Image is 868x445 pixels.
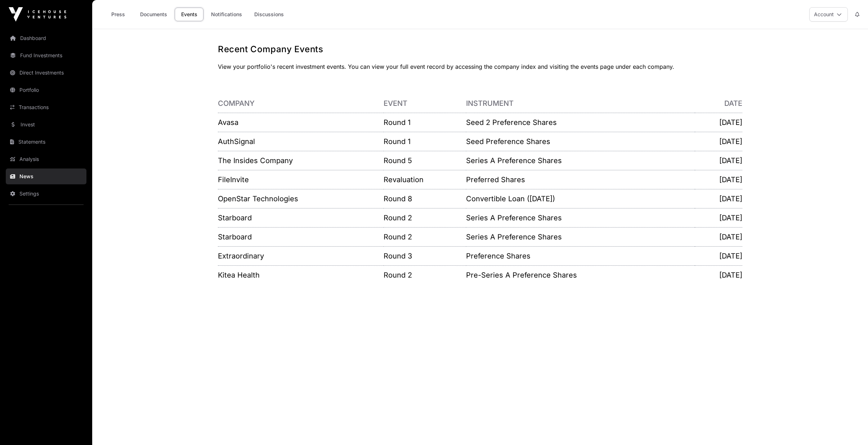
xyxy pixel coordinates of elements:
[695,194,742,204] p: [DATE]
[135,8,172,21] a: Documents
[466,232,695,242] p: Series A Preference Shares
[6,30,86,46] a: Dashboard
[175,8,203,21] a: Events
[218,194,298,203] a: OpenStar Technologies
[466,213,695,223] p: Series A Preference Shares
[218,62,742,71] p: View your portfolio's recent investment events. You can view your full event record by accessing ...
[384,117,466,127] p: Round 1
[695,251,742,261] p: [DATE]
[466,194,695,204] p: Convertible Loan ([DATE])
[384,194,466,204] p: Round 8
[218,94,384,113] th: Company
[6,186,86,202] a: Settings
[384,232,466,242] p: Round 2
[6,48,86,63] a: Fund Investments
[466,251,695,261] p: Preference Shares
[695,94,742,113] th: Date
[384,156,466,166] p: Round 5
[466,117,695,127] p: Seed 2 Preference Shares
[218,44,742,55] h1: Recent Company Events
[384,270,466,280] p: Round 2
[218,252,264,260] a: Extraordinary
[466,94,695,113] th: Instrument
[218,118,238,127] a: Avasa
[218,156,293,165] a: The Insides Company
[695,270,742,280] p: [DATE]
[218,271,260,279] a: Kitea Health
[466,175,695,185] p: Preferred Shares
[250,8,288,21] a: Discussions
[695,136,742,147] p: [DATE]
[104,8,133,21] a: Press
[218,137,255,146] a: AuthSignal
[218,175,249,184] a: FileInvite
[695,175,742,185] p: [DATE]
[695,213,742,223] p: [DATE]
[6,99,86,115] a: Transactions
[695,156,742,166] p: [DATE]
[6,82,86,98] a: Portfolio
[6,168,86,184] a: News
[466,270,695,280] p: Pre-Series A Preference Shares
[218,213,252,222] a: Starboard
[695,117,742,127] p: [DATE]
[466,136,695,147] p: Seed Preference Shares
[6,65,86,81] a: Direct Investments
[384,175,466,185] p: Revaluation
[384,94,466,113] th: Event
[6,117,86,132] a: Invest
[384,251,466,261] p: Round 3
[206,8,247,21] a: Notifications
[832,410,868,445] iframe: Chat Widget
[809,7,848,22] button: Account
[6,151,86,167] a: Analysis
[384,136,466,147] p: Round 1
[9,7,66,22] img: Icehouse Ventures Logo
[218,233,252,241] a: Starboard
[6,134,86,150] a: Statements
[384,213,466,223] p: Round 2
[466,156,695,166] p: Series A Preference Shares
[695,232,742,242] p: [DATE]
